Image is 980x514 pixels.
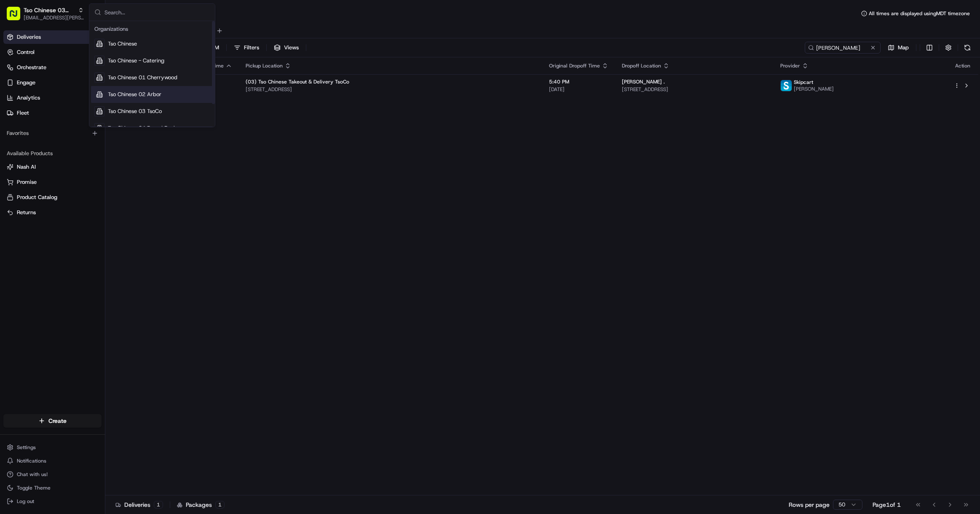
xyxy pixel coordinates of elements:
span: Knowledge Base [17,122,64,131]
span: Dropoff Location [622,62,661,69]
span: [STREET_ADDRESS] [622,86,767,93]
span: Skipcart [794,79,813,86]
div: Page 1 of 1 [873,501,901,509]
button: Tso Chinese 03 TsoCo [24,6,75,14]
a: Promise [7,178,98,186]
a: Analytics [3,91,102,105]
button: Log out [3,495,102,507]
span: Control [17,48,35,56]
div: Favorites [3,126,102,140]
span: Deliveries [17,33,41,41]
div: Suggestions [89,21,215,127]
button: Views [270,42,303,54]
a: 📗Knowledge Base [5,119,68,134]
img: 1736555255976-a54dd68f-1ca7-489b-9aae-adbdc363a1c4 [8,81,24,96]
span: Tso Chinese 03 TsoCo [108,108,162,115]
div: Start new chat [29,81,138,89]
div: 💻 [71,123,78,130]
span: Toggle Theme [17,484,51,491]
img: Nash [8,8,25,25]
span: Engage [17,79,35,86]
a: 💻API Documentation [68,119,139,134]
span: Product Catalog [17,194,57,201]
button: Tso Chinese 03 TsoCo[EMAIL_ADDRESS][PERSON_NAME][DOMAIN_NAME] [3,3,87,24]
button: Control [3,46,102,59]
span: Original Dropoff Time [549,62,600,69]
span: Analytics [17,94,40,102]
div: We're available if you need us! [29,89,107,96]
span: Chat with us! [17,471,48,478]
button: Toggle Theme [3,482,102,494]
div: Organizations [91,23,213,35]
button: Promise [3,175,102,189]
button: Returns [3,206,102,219]
a: Powered byPylon [59,143,102,149]
button: Create [3,414,102,428]
a: Deliveries [3,30,102,44]
span: [DATE] [549,86,608,93]
span: (03) Tso Chinese Takeout & Delivery TsoCo [246,78,349,85]
button: Refresh [961,42,973,54]
span: Log out [17,498,34,505]
span: All times are displayed using MDT timezone [869,10,970,17]
span: Tso Chinese 02 Arbor [108,91,161,98]
span: Fleet [17,109,29,117]
span: Settings [17,444,36,451]
button: Chat with us! [3,468,102,480]
input: Type to search [805,42,881,54]
div: 1 [154,501,163,509]
a: Returns [7,209,98,216]
button: [EMAIL_ADDRESS][PERSON_NAME][DOMAIN_NAME] [24,14,84,21]
span: Create [48,417,67,425]
span: API Documentation [80,122,135,131]
span: Pickup Location [246,62,283,69]
button: Product Catalog [3,191,102,204]
span: Map [898,44,909,51]
span: Nash AI [17,163,36,171]
img: profile_skipcart_partner.png [781,80,792,91]
button: Engage [3,76,102,89]
span: Tso Chinese 04 Round Rock [108,124,177,132]
span: Filters [244,44,259,51]
span: Tso Chinese [108,40,137,48]
span: Tso Chinese - Catering [108,57,164,65]
span: Provider [780,62,800,69]
p: Welcome 👋 [8,34,153,47]
span: Promise [17,178,37,186]
div: Available Products [3,147,102,160]
div: Deliveries [115,501,163,509]
button: Map [884,42,913,54]
p: Rows per page [789,501,830,509]
span: Views [284,44,299,51]
a: Nash AI [7,163,98,171]
span: 5:40 PM [549,78,608,85]
div: 📗 [8,123,15,130]
span: Pylon [84,143,102,149]
a: Product Catalog [7,194,98,201]
div: 1 [215,501,225,509]
span: [PERSON_NAME] . [622,78,665,85]
span: [STREET_ADDRESS] [246,86,536,93]
button: Notifications [3,455,102,467]
input: Got a question? Start typing here... [22,54,152,63]
button: Settings [3,441,102,453]
span: Tso Chinese 01 Cherrywood [108,74,177,81]
button: Nash AI [3,160,102,174]
button: Fleet [3,106,102,120]
input: Search... [104,4,210,21]
span: Returns [17,209,36,216]
div: Packages [177,501,225,509]
span: Orchestrate [17,64,46,71]
span: [PERSON_NAME] [794,86,834,92]
div: Action [954,62,972,69]
span: Notifications [17,457,46,464]
button: Start new chat [143,83,153,93]
button: Filters [230,42,263,54]
button: Orchestrate [3,61,102,74]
